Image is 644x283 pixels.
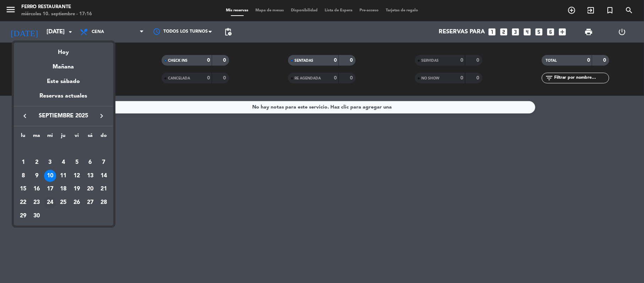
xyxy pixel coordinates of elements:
[17,170,29,182] div: 8
[71,170,83,182] div: 12
[84,170,96,182] div: 13
[31,156,43,168] div: 2
[17,156,30,169] td: 1 de septiembre de 2025
[71,196,83,209] div: 26
[44,183,56,195] div: 17
[83,169,97,183] td: 13 de septiembre de 2025
[17,196,30,209] td: 22 de septiembre de 2025
[43,182,57,196] td: 17 de septiembre de 2025
[30,182,43,196] td: 16 de septiembre de 2025
[83,196,97,209] td: 27 de septiembre de 2025
[57,156,70,169] td: 4 de septiembre de 2025
[14,43,113,57] div: Hoy
[17,182,30,196] td: 15 de septiembre de 2025
[57,132,70,143] th: jueves
[84,196,96,209] div: 27
[14,72,113,91] div: Este sábado
[70,196,83,209] td: 26 de septiembre de 2025
[70,132,83,143] th: viernes
[30,132,43,143] th: martes
[30,169,43,183] td: 9 de septiembre de 2025
[98,112,106,120] i: keyboard_arrow_right
[43,156,57,169] td: 3 de septiembre de 2025
[44,196,56,209] div: 24
[17,156,29,168] div: 1
[97,196,110,209] td: 28 de septiembre de 2025
[70,169,83,183] td: 12 de septiembre de 2025
[14,57,113,72] div: Mañana
[17,183,29,195] div: 15
[17,132,30,143] th: lunes
[98,156,110,168] div: 7
[31,170,43,182] div: 9
[83,132,97,143] th: sábado
[83,182,97,196] td: 20 de septiembre de 2025
[97,132,110,143] th: domingo
[30,196,43,209] td: 23 de septiembre de 2025
[57,169,70,183] td: 11 de septiembre de 2025
[97,169,110,183] td: 14 de septiembre de 2025
[98,170,110,182] div: 14
[17,142,110,156] td: SEP.
[57,196,70,209] td: 25 de septiembre de 2025
[84,156,96,168] div: 6
[70,156,83,169] td: 5 de septiembre de 2025
[57,182,70,196] td: 18 de septiembre de 2025
[43,169,57,183] td: 10 de septiembre de 2025
[84,183,96,195] div: 20
[31,183,43,195] div: 16
[44,156,56,168] div: 3
[32,111,96,121] span: septiembre 2025
[17,210,29,222] div: 29
[98,196,110,209] div: 28
[96,111,108,121] button: keyboard_arrow_right
[14,91,113,106] div: Reservas actuales
[98,183,110,195] div: 21
[43,132,57,143] th: miércoles
[71,156,83,168] div: 5
[57,156,69,168] div: 4
[30,209,43,223] td: 30 de septiembre de 2025
[19,111,32,121] button: keyboard_arrow_left
[30,156,43,169] td: 2 de septiembre de 2025
[43,196,57,209] td: 24 de septiembre de 2025
[17,196,29,209] div: 22
[97,156,110,169] td: 7 de septiembre de 2025
[21,112,29,120] i: keyboard_arrow_left
[71,183,83,195] div: 19
[83,156,97,169] td: 6 de septiembre de 2025
[31,196,43,209] div: 23
[70,182,83,196] td: 19 de septiembre de 2025
[57,196,69,209] div: 25
[57,183,69,195] div: 18
[44,170,56,182] div: 10
[17,209,30,223] td: 29 de septiembre de 2025
[17,169,30,183] td: 8 de septiembre de 2025
[57,170,69,182] div: 11
[97,182,110,196] td: 21 de septiembre de 2025
[31,210,43,222] div: 30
